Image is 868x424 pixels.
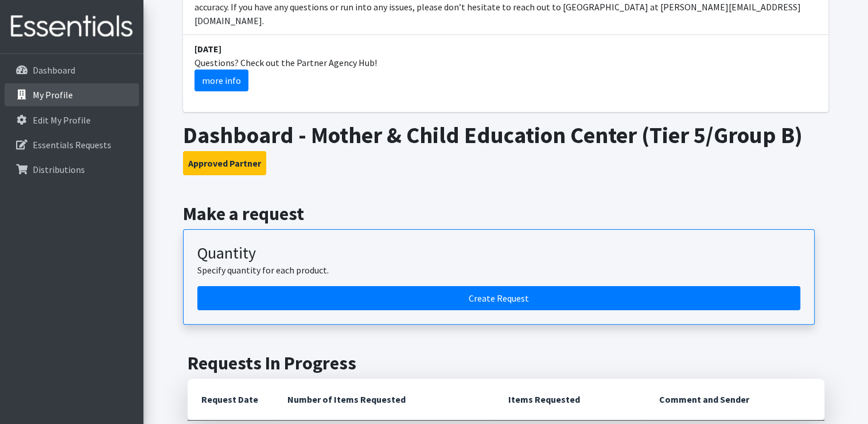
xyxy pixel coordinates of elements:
[197,263,800,277] p: Specify quantity for each product.
[197,244,800,263] h3: Quantity
[5,7,139,46] img: HumanEssentials
[183,35,828,98] li: Questions? Check out the Partner Agency Hub!
[495,379,645,421] th: Items Requested
[5,158,139,181] a: Distributions
[183,151,266,175] button: Approved Partner
[183,121,828,149] h1: Dashboard - Mother & Child Education Center (Tier 5/Group B)
[194,70,248,91] a: more info
[33,64,75,76] p: Dashboard
[33,114,91,126] p: Edit My Profile
[5,133,139,156] a: Essentials Requests
[274,379,495,421] th: Number of Items Requested
[33,139,111,151] p: Essentials Requests
[183,203,828,225] h2: Make a request
[5,59,139,82] a: Dashboard
[33,164,85,175] p: Distributions
[197,286,800,310] a: Create a request by quantity
[5,83,139,106] a: My Profile
[645,379,824,421] th: Comment and Sender
[194,43,221,55] strong: [DATE]
[33,89,73,101] p: My Profile
[188,352,824,374] h2: Requests In Progress
[188,379,274,421] th: Request Date
[5,109,139,132] a: Edit My Profile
